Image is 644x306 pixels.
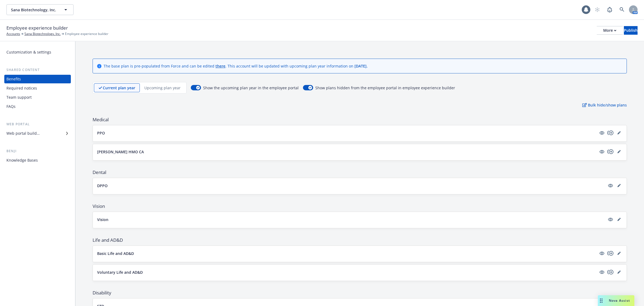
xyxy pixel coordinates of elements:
p: Vision [97,217,108,222]
span: The base plan is pre-populated from Force and can be edited [104,63,215,69]
a: visible [599,250,605,257]
span: Disability [93,290,627,296]
a: Knowledge Bases [4,156,71,165]
span: Show plans hidden from the employee portal in employee experience builder [315,85,455,91]
button: More [597,26,623,35]
span: . This account will be updated with upcoming plan year information on [225,63,354,69]
button: Vision [97,217,605,222]
span: Employee experience builder [65,31,108,36]
div: Customization & settings [6,48,51,56]
span: Medical [93,116,627,123]
a: copyPlus [607,148,614,155]
div: Team support [6,93,32,102]
div: Web portal builder [6,129,40,138]
p: [PERSON_NAME] HMO CA [97,149,144,155]
button: Sana Biotechnology, Inc. [6,4,74,15]
span: Sana Biotechnology, Inc. [11,7,57,13]
div: Required notices [6,84,37,92]
a: visible [599,269,605,275]
a: Benefits [4,75,71,83]
a: Required notices [4,84,71,92]
span: Show the upcoming plan year in the employee portal [203,85,299,91]
a: visible [599,148,605,155]
p: Bulk hide/show plans [582,102,627,108]
a: there [215,63,225,69]
a: FAQs [4,102,71,111]
span: Nova Assist [609,298,630,303]
a: editPencil [616,130,622,136]
a: Customization & settings [4,48,71,56]
p: Basic Life and AD&D [97,251,134,256]
a: copyPlus [607,250,614,257]
div: Drag to move [598,295,605,306]
button: Basic Life and AD&D [97,251,597,256]
a: editPencil [616,182,622,189]
span: Dental [93,169,627,176]
div: Benji [4,148,71,154]
a: Accounts [6,31,20,36]
a: Search [617,4,627,15]
button: DPPO [97,183,605,188]
div: More [603,26,616,34]
a: copyPlus [607,269,614,275]
button: [PERSON_NAME] HMO CA [97,149,597,155]
div: Web portal [4,122,71,127]
div: Shared content [4,67,71,73]
p: Current plan year [103,85,135,91]
a: editPencil [616,269,622,275]
button: Nova Assist [598,295,634,306]
button: Publish [624,26,638,35]
a: editPencil [616,250,622,257]
a: Sana Biotechnology, Inc. [24,31,61,36]
p: PPO [97,130,105,136]
a: visible [599,130,605,136]
div: Benefits [6,75,21,83]
a: Report a Bug [604,4,615,15]
a: visible [607,216,614,223]
div: Knowledge Bases [6,156,38,165]
span: Life and AD&D [93,237,627,243]
p: DPPO [97,183,108,188]
button: PPO [97,130,597,136]
a: Team support [4,93,71,102]
span: [DATE] . [354,63,368,69]
button: Voluntary Life and AD&D [97,269,597,275]
div: Publish [624,26,638,34]
p: Voluntary Life and AD&D [97,269,143,275]
span: Vision [93,203,627,209]
div: FAQs [6,102,16,111]
p: Upcoming plan year [144,85,181,91]
a: visible [607,182,614,189]
a: editPencil [616,216,622,223]
span: Employee experience builder [6,24,68,31]
a: editPencil [616,148,622,155]
a: Start snowing [592,4,603,15]
a: copyPlus [607,130,614,136]
a: Web portal builder [4,129,71,138]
